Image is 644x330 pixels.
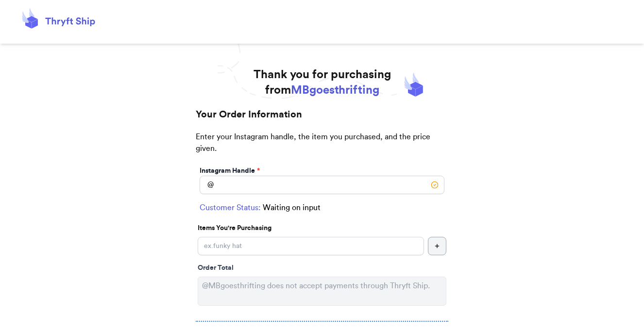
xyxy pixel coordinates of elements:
[196,108,448,131] h2: Your Order Information
[196,131,448,164] p: Enter your Instagram handle, the item you purchased, and the price given.
[254,67,391,98] h1: Thank you for purchasing from
[263,202,321,214] span: Waiting on input
[198,263,446,273] div: Order Total
[291,84,379,96] span: MBgoesthrifting
[198,223,446,233] p: Items You're Purchasing
[198,237,424,255] input: ex.funky hat
[200,176,214,194] div: @
[200,202,261,214] span: Customer Status:
[200,166,260,176] label: Instagram Handle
